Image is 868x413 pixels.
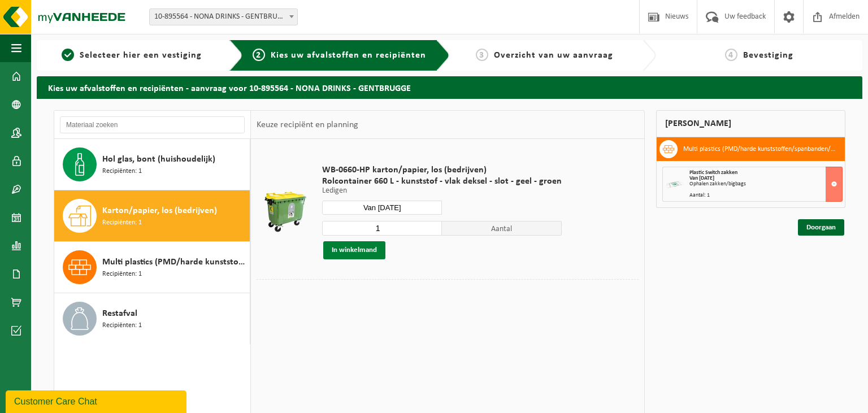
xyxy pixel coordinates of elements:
span: Aantal [442,221,562,236]
button: Restafval Recipiënten: 1 [54,293,250,344]
span: 10-895564 - NONA DRINKS - GENTBRUGGE [149,8,298,25]
span: 1 [62,49,74,61]
span: Karton/papier, los (bedrijven) [102,204,217,218]
input: Materiaal zoeken [60,116,245,133]
span: Restafval [102,307,137,320]
strong: Van [DATE] [689,175,714,181]
h3: Multi plastics (PMD/harde kunststoffen/spanbanden/EPS/folie naturel/folie gemengd) [683,140,836,158]
span: Recipiënten: 1 [102,166,142,177]
span: Bevestiging [743,51,793,60]
div: Keuze recipiënt en planning [251,111,364,139]
span: Rolcontainer 660 L - kunststof - vlak deksel - slot - geel - groen [322,176,562,187]
a: 1Selecteer hier een vestiging [42,49,220,62]
span: 2 [253,49,265,61]
span: Recipiënten: 1 [102,269,142,280]
div: Aantal: 1 [689,193,842,198]
div: [PERSON_NAME] [656,110,845,137]
span: Overzicht van uw aanvraag [494,51,613,60]
button: Karton/papier, los (bedrijven) Recipiënten: 1 [54,190,250,242]
span: Plastic Switch zakken [689,169,737,176]
span: 3 [476,49,488,61]
span: Recipiënten: 1 [102,218,142,228]
input: Selecteer datum [322,201,442,215]
button: Hol glas, bont (huishoudelijk) Recipiënten: 1 [54,139,250,190]
span: Multi plastics (PMD/harde kunststoffen/spanbanden/EPS/folie naturel/folie gemengd) [102,255,247,269]
span: 10-895564 - NONA DRINKS - GENTBRUGGE [150,9,297,25]
span: WB-0660-HP karton/papier, los (bedrijven) [322,164,562,176]
p: Ledigen [322,187,562,195]
span: 4 [725,49,737,61]
span: Hol glas, bont (huishoudelijk) [102,153,215,166]
span: Selecteer hier een vestiging [80,51,202,60]
span: Recipiënten: 1 [102,320,142,331]
h2: Kies uw afvalstoffen en recipiënten - aanvraag voor 10-895564 - NONA DRINKS - GENTBRUGGE [37,76,862,98]
iframe: chat widget [6,388,189,413]
button: In winkelmand [323,241,385,259]
a: Doorgaan [798,219,844,236]
button: Multi plastics (PMD/harde kunststoffen/spanbanden/EPS/folie naturel/folie gemengd) Recipiënten: 1 [54,242,250,293]
span: Kies uw afvalstoffen en recipiënten [271,51,426,60]
div: Ophalen zakken/bigbags [689,181,842,187]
